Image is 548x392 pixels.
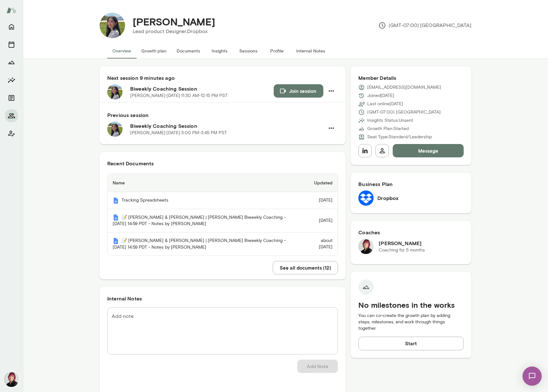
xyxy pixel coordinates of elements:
[377,194,398,202] h6: Dropbox
[367,126,409,132] p: Growth Plan: Started
[133,28,215,35] p: Lead product Designer, Dropbox
[130,122,325,130] h6: Biweekly Coaching Session
[107,295,338,302] h6: Internal Notes
[263,43,291,58] button: Profile
[108,174,304,192] th: Name
[358,74,464,82] h6: Member Details
[379,247,425,253] p: Coaching for 5 months
[358,180,464,188] h6: Business Plan
[4,372,19,387] img: Leigh Allen-Arredondo
[130,93,228,99] p: [PERSON_NAME] · [DATE] · 11:30 AM-12:15 PM PST
[5,109,18,122] button: Members
[133,16,215,28] h4: [PERSON_NAME]
[367,117,413,124] p: Insights Status: Unsent
[358,229,464,236] h6: Coaches
[113,238,119,244] img: Mento
[107,74,338,82] h6: Next session 9 minutes ago
[5,20,18,33] button: Home
[367,134,432,140] p: Seat Type: Standard/Leadership
[108,232,304,256] th: 📝 [PERSON_NAME] & [PERSON_NAME] | [PERSON_NAME] Biweekly Coaching - [DATE] 14:59 PDT - Notes by [...
[107,111,338,119] h6: Previous session
[393,144,464,157] button: Message
[304,232,338,256] td: about [DATE]
[130,85,274,93] h6: Biweekly Coaching Session
[304,174,338,192] th: Updated
[378,22,471,29] p: (GMT-07:00) [GEOGRAPHIC_DATA]
[172,43,205,58] button: Documents
[304,209,338,233] td: [DATE]
[304,192,338,209] td: [DATE]
[234,43,263,58] button: Sessions
[367,84,441,91] p: [EMAIL_ADDRESS][DOMAIN_NAME]
[379,239,425,247] h6: [PERSON_NAME]
[108,209,304,233] th: 📝 [PERSON_NAME] & [PERSON_NAME] | [PERSON_NAME] Biweekly Coaching - [DATE] 14:59 PDT - Notes by [...
[367,109,441,115] p: (GMT-07:00) [GEOGRAPHIC_DATA]
[205,43,234,58] button: Insights
[100,13,125,38] img: Mana Sadeghi
[358,337,464,350] button: Start
[6,4,17,16] img: Mento
[367,101,403,107] p: Last online [DATE]
[113,197,119,204] img: Mento
[5,92,18,104] button: Documents
[107,43,136,58] button: Overview
[358,313,464,332] p: You can co-create the growth plan by adding steps, milestones, and work through things together.
[358,239,374,254] img: Leigh Allen-Arredondo
[5,38,18,51] button: Sessions
[273,261,338,274] button: See all documents (12)
[108,192,304,209] th: Tracking Spreadsheets
[5,74,18,86] button: Insights
[107,160,338,167] h6: Recent Documents
[367,93,394,99] p: Joined [DATE]
[130,130,227,136] p: [PERSON_NAME] · [DATE] · 3:00 PM-3:45 PM PST
[113,214,119,221] img: Mento
[358,300,464,310] h5: No milestones in the works
[5,127,18,140] button: Client app
[136,43,172,58] button: Growth plan
[274,84,323,98] button: Join session
[5,56,18,69] button: Growth Plan
[291,43,330,58] button: Internal Notes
